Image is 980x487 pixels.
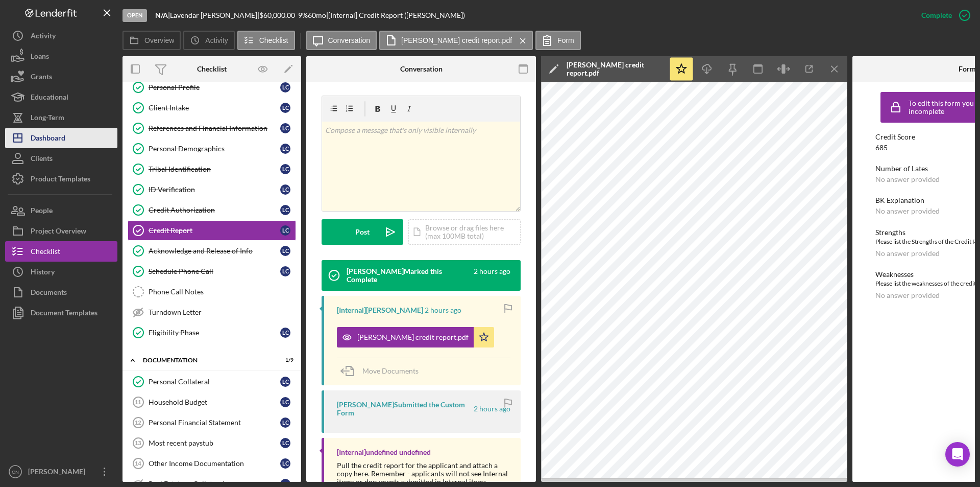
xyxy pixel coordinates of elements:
[128,372,296,392] a: Personal CollateralLC
[143,357,268,363] div: Documentation
[5,303,117,323] a: Document Templates
[197,65,227,73] div: Checklist
[5,128,117,148] button: Dashboard
[149,439,280,447] div: Most recent paystub
[945,442,970,467] div: Open Intercom Messenger
[911,5,975,26] button: Complete
[5,87,117,107] button: Educational
[5,282,117,303] button: Documents
[149,104,280,112] div: Client Intake
[128,261,296,282] a: Schedule Phone CallLC
[128,77,296,98] a: Personal ProfileLC
[5,169,117,189] button: Product Templates
[337,306,423,314] div: [Internal] [PERSON_NAME]
[149,165,280,173] div: Tribal Identification
[128,282,296,302] a: Phone Call Notes
[280,328,290,338] div: L C
[280,377,290,387] div: L C
[31,46,49,69] div: Loans
[128,322,296,343] a: Eligibility PhaseLC
[149,185,280,194] div: ID Verification
[275,357,293,363] div: 1 / 9
[205,36,228,44] label: Activity
[149,288,296,296] div: Phone Call Notes
[5,46,117,66] button: Loans
[280,246,290,256] div: L C
[322,219,403,245] button: Post
[280,184,290,195] div: L C
[357,333,469,341] div: [PERSON_NAME] credit report.pdf
[149,398,280,406] div: Household Budget
[347,267,472,284] div: [PERSON_NAME] Marked this Complete
[31,303,97,326] div: Document Templates
[128,220,296,241] a: Credit ReportLC
[128,302,296,322] a: Turndown Letter
[875,144,888,152] div: 685
[31,241,60,264] div: Checklist
[280,205,290,215] div: L C
[875,249,940,258] div: No answer provided
[31,282,67,305] div: Documents
[149,247,280,255] div: Acknowledge and Release of Info
[155,11,168,19] b: N/A
[31,66,52,89] div: Grants
[337,448,431,456] div: [Internal] undefined undefined
[280,225,290,236] div: L C
[474,405,510,413] time: 2025-08-22 17:13
[337,358,429,384] button: Move Documents
[379,31,533,50] button: [PERSON_NAME] credit report.pdf
[337,327,494,347] button: [PERSON_NAME] credit report.pdf
[567,61,664,77] div: [PERSON_NAME] credit report.pdf
[149,124,280,132] div: References and Financial Information
[149,308,296,316] div: Turndown Letter
[149,145,280,153] div: Personal Demographics
[31,169,90,192] div: Product Templates
[535,31,581,50] button: Form
[122,9,147,22] div: Open
[326,11,465,19] div: | [Internal] Credit Report ([PERSON_NAME])
[31,148,53,171] div: Clients
[875,291,940,299] div: No answer provided
[128,241,296,261] a: Acknowledge and Release of InfoLC
[31,200,53,223] div: People
[31,221,86,244] div: Project Overview
[128,453,296,474] a: 14Other Income DocumentationLC
[5,107,117,128] button: Long-Term
[308,11,326,19] div: 60 mo
[557,36,574,44] label: Form
[144,36,174,44] label: Overview
[149,459,280,468] div: Other Income Documentation
[5,26,117,46] button: Activity
[298,11,308,19] div: 9 %
[355,219,370,245] div: Post
[149,378,280,386] div: Personal Collateral
[400,65,443,73] div: Conversation
[921,5,952,26] div: Complete
[149,226,280,235] div: Credit Report
[5,241,117,262] a: Checklist
[237,31,295,50] button: Checklist
[31,107,64,130] div: Long-Term
[135,460,141,467] tspan: 14
[5,221,117,241] button: Project Overview
[306,31,377,50] button: Conversation
[12,469,19,475] text: CN
[149,329,280,337] div: Eligibility Phase
[875,207,940,215] div: No answer provided
[401,36,512,44] label: [PERSON_NAME] credit report.pdf
[362,366,419,375] span: Move Documents
[5,148,117,169] a: Clients
[280,82,290,92] div: L C
[135,420,141,426] tspan: 12
[5,66,117,87] a: Grants
[280,144,290,154] div: L C
[280,266,290,276] div: L C
[425,306,461,314] time: 2025-08-22 17:14
[280,103,290,113] div: L C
